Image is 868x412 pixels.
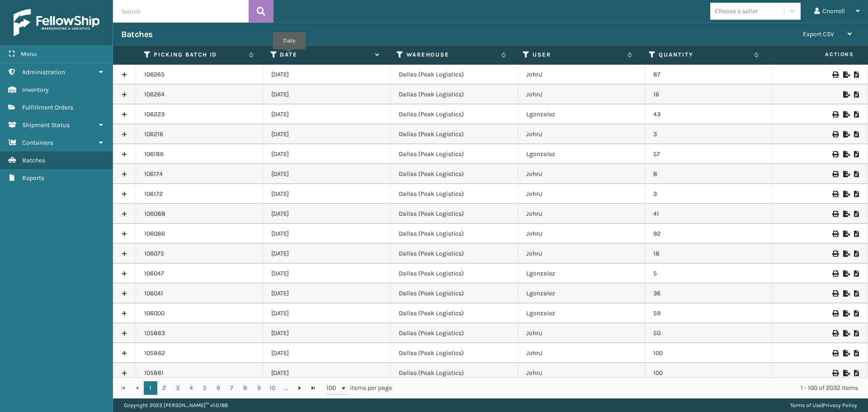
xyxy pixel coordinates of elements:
i: Print Picklist Labels [832,251,838,257]
i: Print Picklist Labels [832,350,838,356]
i: Export to .xls [843,91,849,98]
p: Copyright 2023 [PERSON_NAME]™ v 1.0.188 [124,398,228,412]
i: Print Picklist Labels [832,310,838,317]
td: Dallas (Peak Logistics) [391,85,518,104]
td: 106041 [136,284,264,303]
i: Export to .xls [843,131,849,137]
a: 8 [239,381,252,395]
div: 1 - 100 of 2032 items [405,384,858,393]
td: 106174 [136,164,264,184]
td: JohnJ [518,204,646,224]
td: 106075 [136,244,264,264]
i: Print Picklist [854,211,859,217]
td: 100 [645,343,773,363]
td: JohnJ [518,65,646,85]
td: 57 [645,144,773,164]
span: Reports [22,174,44,182]
td: 106265 [136,65,264,85]
i: Print Picklist [854,370,859,376]
td: Lgonzalez [518,264,646,284]
i: Print Picklist [854,171,859,177]
td: Dallas (Peak Logistics) [391,184,518,204]
img: logo [14,9,99,36]
div: Choose a seller [715,6,758,16]
i: Print Picklist [854,191,859,197]
td: [DATE] [263,363,391,383]
td: Dallas (Peak Logistics) [391,264,518,284]
td: Lgonzalez [518,144,646,164]
td: Dallas (Peak Logistics) [391,104,518,124]
i: Print Picklist [854,350,859,356]
i: Export to .xls [843,71,849,78]
i: Print Picklist Labels [832,231,838,237]
td: 106223 [136,104,264,124]
td: Dallas (Peak Logistics) [391,204,518,224]
i: Print Picklist [854,111,859,118]
i: Print Picklist [854,71,859,78]
a: 3 [171,381,184,395]
a: 10 [266,381,279,395]
label: Date [280,51,370,59]
a: Privacy Policy [823,402,857,408]
i: Print Picklist [854,270,859,277]
span: Inventory [22,86,49,94]
i: Export to .xls [843,330,849,336]
td: Dallas (Peak Logistics) [391,224,518,244]
td: 106088 [136,204,264,224]
td: [DATE] [263,224,391,244]
td: 100 [645,363,773,383]
td: [DATE] [263,343,391,363]
td: 105862 [136,343,264,363]
i: Export to .xls [843,111,849,118]
td: [DATE] [263,164,391,184]
label: Quantity [659,51,749,59]
span: Containers [22,139,53,147]
i: Print Picklist Labels [832,71,838,78]
td: 106086 [136,224,264,244]
td: Dallas (Peak Logistics) [391,164,518,184]
i: Print Picklist [854,310,859,317]
i: Print Picklist Labels [832,290,838,297]
span: Batches [22,156,45,164]
td: 3 [645,124,773,144]
td: JohnJ [518,323,646,343]
label: Picking batch ID [154,51,244,59]
td: [DATE] [263,284,391,303]
td: [DATE] [263,85,391,104]
td: Lgonzalez [518,284,646,303]
span: 100 [326,384,340,393]
i: Export to .xls [843,151,849,157]
td: [DATE] [263,65,391,85]
i: Print Picklist [854,131,859,137]
td: 36 [645,284,773,303]
span: Administration [22,68,65,76]
a: Terms of Use [790,402,821,408]
td: JohnJ [518,85,646,104]
label: Warehouse [406,51,497,59]
td: 8 [645,164,773,184]
td: 18 [645,244,773,264]
td: 105861 [136,363,264,383]
td: [DATE] [263,184,391,204]
td: Dallas (Peak Logistics) [391,124,518,144]
i: Export to .xls [843,251,849,257]
a: ... [279,381,293,395]
td: Lgonzalez [518,303,646,323]
a: 9 [252,381,266,395]
td: [DATE] [263,104,391,124]
i: Export to .xls [843,191,849,197]
td: 43 [645,104,773,124]
i: Print Picklist [854,330,859,336]
div: | [790,398,857,412]
td: JohnJ [518,363,646,383]
td: Lgonzalez [518,104,646,124]
td: 50 [645,323,773,343]
td: [DATE] [263,303,391,323]
i: Print Picklist [854,231,859,237]
i: Export to .xls [843,370,849,376]
td: 87 [645,65,773,85]
a: 1 [144,381,157,395]
i: Export to .xls [843,270,849,277]
td: Dallas (Peak Logistics) [391,303,518,323]
i: Print Picklist Labels [832,330,838,336]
